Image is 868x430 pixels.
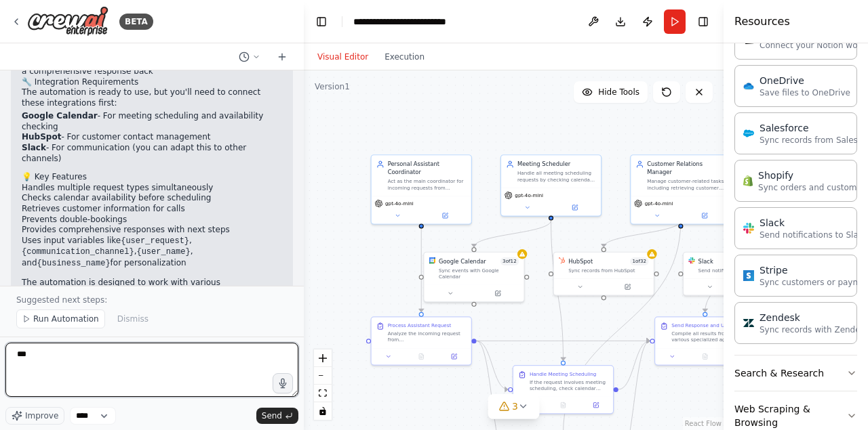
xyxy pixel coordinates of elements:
[22,111,98,121] strong: Google Calendar
[598,87,639,98] span: Hide Tools
[552,202,598,212] button: Open in side panel
[743,81,754,91] img: OneDrive
[500,154,601,216] div: Meeting SchedulerHandle all meeting scheduling requests by checking calendar availability, creati...
[568,267,648,274] div: Sync records from HubSpot
[27,6,108,37] img: Logo
[647,160,726,177] div: Customer Relations Manager
[256,408,298,424] button: Send
[315,81,350,92] div: Version 1
[685,420,722,427] a: React Flow attribution
[417,220,425,311] g: Edge from e624bca5-9d0f-4dcf-bcaf-e3db49170d44 to 2acc7847-d913-4bed-a94a-26fd4a50cc15
[33,314,99,324] span: Run Automation
[604,282,650,291] button: Open in side panel
[470,220,555,247] g: Edge from 219fd986-2f22-4a92-9c25-712f4efaf2cf to 03b090d6-9d8b-4660-96ef-af79e38f2150
[553,252,654,296] div: HubSpotHubSpot1of32Sync records from HubSpot
[683,252,784,296] div: SlackSlackSend notifications to Slack
[371,316,472,365] div: Process Assistant RequestAnalyze the incoming request from {communication_channel}: "{user_reques...
[385,200,414,207] span: gpt-4o-mini
[22,132,282,143] li: - For customer contact management
[371,154,472,224] div: Personal Assistant CoordinatorAct as the main coordinator for incoming requests from {communicati...
[488,394,540,419] button: 3
[517,170,596,183] div: Handle all meeting scheduling requests by checking calendar availability, creating events, and ma...
[671,330,750,343] div: Compile all results from the various specialized agents and send a comprehensive response back th...
[734,14,790,30] h4: Resources
[630,257,649,265] span: Number of enabled actions
[440,351,468,361] button: Open in side panel
[423,252,524,303] div: Google CalendarGoogle Calendar3of12Sync events with Google Calendar
[404,351,439,361] button: No output available
[475,288,521,298] button: Open in side panel
[743,223,754,234] img: Slack
[22,278,282,330] p: The automation is designed to work with various communication channels. While there isn't a direc...
[22,183,282,194] li: Handles multiple request types simultaneously
[353,15,475,28] nav: breadcrumb
[512,400,518,413] span: 3
[22,143,46,152] strong: Slack
[25,410,58,421] span: Improve
[22,132,61,142] strong: HubSpot
[743,270,754,281] img: Stripe
[530,379,608,391] div: If the request involves meeting scheduling, check calendar availability for the requested time sl...
[759,87,850,98] p: Save files to OneDrive
[582,400,610,410] button: Open in side panel
[22,193,282,204] li: Checks calendar availability before scheduling
[734,356,857,391] button: Search & Research
[16,295,288,305] p: Suggested next steps:
[630,154,731,224] div: Customer Relations ManagerManage customer-related tasks including retrieving customer information...
[439,267,519,280] div: Sync events with Google Calendar
[671,322,741,329] div: Send Response and Updates
[314,402,332,420] button: toggle interactivity
[559,257,566,264] img: HubSpot
[376,49,433,65] button: Execution
[698,267,778,274] div: Send notifications to Slack
[5,407,64,425] button: Improve
[645,200,673,207] span: gpt-4o-mini
[759,216,867,230] div: Slack
[429,257,436,264] img: Google Calendar
[599,220,685,247] g: Edge from 181e4e30-dc90-4e8f-99dc-faabf943badd to 5bedd102-c7e8-4a0a-a628-41e43e18743e
[698,257,713,265] div: Slack
[233,49,266,65] button: Switch to previous chat
[136,247,190,257] code: {user_name}
[530,370,596,377] div: Handle Meeting Scheduling
[759,74,850,87] div: OneDrive
[743,318,754,328] img: Zendesk
[22,247,134,257] code: {communication_channel}
[477,337,650,345] g: Edge from 2acc7847-d913-4bed-a94a-26fd4a50cc15 to 00fc55a2-f54d-4455-9ae5-7a24ffcf18d7
[568,257,593,265] div: HubSpot
[121,236,189,246] code: {user_request}
[314,349,332,420] div: React Flow controls
[312,12,331,31] button: Hide left sidebar
[546,400,580,410] button: No output available
[682,211,728,220] button: Open in side panel
[388,330,467,343] div: Analyze the incoming request from {communication_channel}: "{user_request}". Determine the type o...
[647,178,726,191] div: Manage customer-related tasks including retrieving customer information, preparing for customer c...
[262,410,282,421] span: Send
[314,367,332,385] button: zoom out
[743,175,753,186] img: Shopify
[515,192,543,199] span: gpt-4o-mini
[22,172,282,183] h2: 💡 Key Features
[22,225,282,236] li: Provides comprehensive responses with next steps
[314,349,332,367] button: zoom in
[119,14,153,30] div: BETA
[314,385,332,402] button: fit view
[16,309,105,328] button: Run Automation
[618,337,650,393] g: Edge from cf164a39-9b82-4787-a0d4-5ac3a28ceb27 to 00fc55a2-f54d-4455-9ae5-7a24ffcf18d7
[22,236,282,270] li: Uses input variables like , , , and for personalization
[22,87,282,108] p: The automation is ready to use, but you'll need to connect these integrations first:
[388,178,467,191] div: Act as the main coordinator for incoming requests from {communication_channel}, understanding use...
[688,351,722,361] button: No output available
[22,111,282,132] li: - For meeting scheduling and availability checking
[517,160,596,169] div: Meeting Scheduler
[22,215,282,225] li: Prevents double-bookings
[513,365,614,414] div: Handle Meeting SchedulingIf the request involves meeting scheduling, check calendar availability ...
[388,160,467,177] div: Personal Assistant Coordinator
[22,204,282,215] li: Retrieves customer information for calls
[273,373,293,393] button: Click to speak your automation idea
[309,49,376,65] button: Visual Editor
[574,81,648,103] button: Hide Tools
[547,220,568,360] g: Edge from 219fd986-2f22-4a92-9c25-712f4efaf2cf to cf164a39-9b82-4787-a0d4-5ac3a28ceb27
[271,49,293,65] button: Start a new chat
[743,128,754,139] img: Salesforce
